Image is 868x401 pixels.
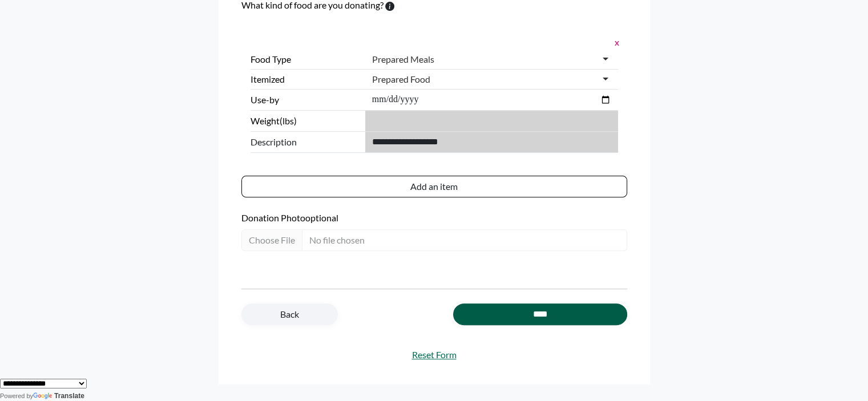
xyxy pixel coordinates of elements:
[251,72,361,86] label: Itemized
[251,114,361,128] label: Weight
[241,348,627,362] a: Reset Form
[33,392,54,400] img: Google Translate
[372,74,430,85] div: Prepared Food
[241,176,627,197] button: Add an item
[385,2,394,11] svg: To calculate environmental impacts, we follow the Food Loss + Waste Protocol
[241,303,338,325] a: Back
[280,115,297,126] span: (lbs)
[241,211,627,225] label: Donation Photo
[251,135,361,149] span: Description
[372,54,434,65] div: Prepared Meals
[611,35,618,50] button: x
[251,52,361,66] label: Food Type
[33,392,84,400] a: Translate
[305,212,338,223] span: optional
[251,93,361,107] label: Use-by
